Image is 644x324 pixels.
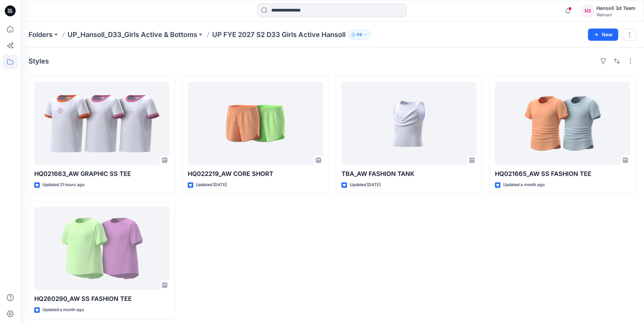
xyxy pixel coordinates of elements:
div: Walmart [596,12,636,17]
p: Updated [DATE] [196,181,227,188]
button: New [588,29,618,41]
p: 69 [357,31,362,38]
p: UP FYE 2027 S2 D33 Girls Active Hansoll [212,30,346,39]
div: Hansoll 3d Team [596,4,636,12]
a: HQ022219_AW CORE SHORT [188,82,323,165]
p: HQ021665_AW SS FASHION TEE [495,169,630,179]
a: UP_Hansoll_D33_Girls Active & Bottoms [68,30,197,39]
a: Folders [29,30,53,39]
p: TBA_AW FASHION TANK [342,169,477,179]
p: Updated a month ago [503,181,545,188]
h4: Styles [29,57,49,65]
div: H3 [582,5,594,17]
a: HQ021665_AW SS FASHION TEE [495,82,630,165]
p: HQ021663_AW GRAPHIC SS TEE [34,169,169,179]
p: HQ022219_AW CORE SHORT [188,169,323,179]
a: HQ260290_AW SS FASHION TEE [34,207,169,290]
p: HQ260290_AW SS FASHION TEE [34,294,169,304]
a: TBA_AW FASHION TANK [342,82,477,165]
p: Updated a month ago [42,306,84,313]
p: Updated 21 hours ago [42,181,85,188]
p: Updated [DATE] [350,181,381,188]
a: HQ021663_AW GRAPHIC SS TEE [34,82,169,165]
button: 69 [348,30,371,39]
